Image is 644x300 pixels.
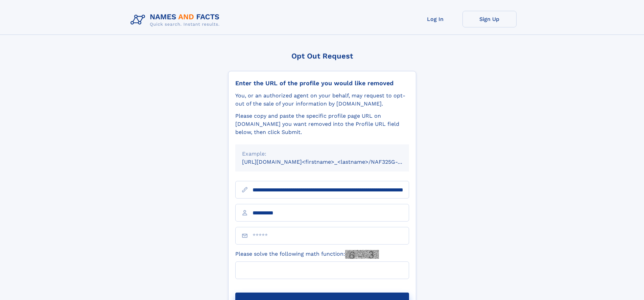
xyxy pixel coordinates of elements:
small: [URL][DOMAIN_NAME]<firstname>_<lastname>/NAF325G-xxxxxxxx [242,159,422,165]
div: Example: [242,150,402,158]
a: Sign Up [462,11,517,27]
img: Logo Names and Facts [128,11,225,29]
div: Opt Out Request [228,52,416,60]
div: You, or an authorized agent on your behalf, may request to opt-out of the sale of your informatio... [235,92,409,108]
a: Log In [408,11,462,27]
div: Please copy and paste the specific profile page URL on [DOMAIN_NAME] you want removed into the Pr... [235,112,409,136]
label: Please solve the following math function: [235,250,379,259]
div: Enter the URL of the profile you would like removed [235,79,409,87]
